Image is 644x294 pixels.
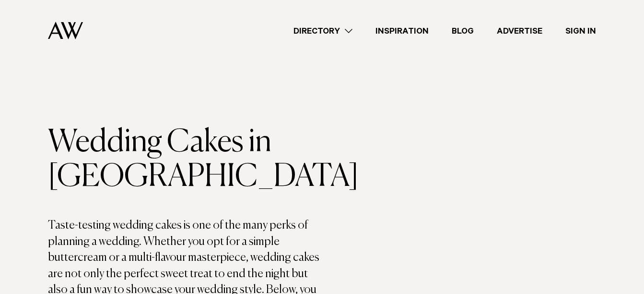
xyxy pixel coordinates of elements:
[554,24,608,37] a: Sign In
[364,24,440,37] a: Inspiration
[48,22,83,39] img: Auckland Weddings Logo
[282,24,364,37] a: Directory
[48,125,322,195] h1: Wedding Cakes in [GEOGRAPHIC_DATA]
[440,24,485,37] a: Blog
[485,24,554,37] a: Advertise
